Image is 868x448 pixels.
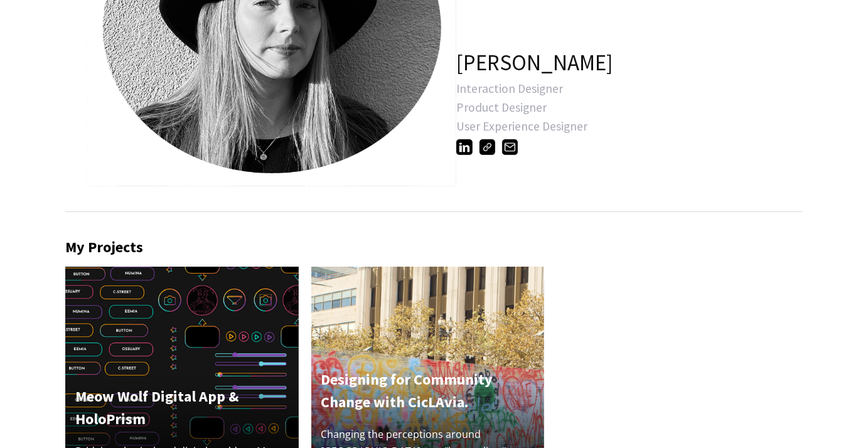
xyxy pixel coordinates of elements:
[502,139,518,155] img: jchrissystevens@gmail.com
[456,139,472,155] img: https://www.linkedin.com/in/jchrissystevens/
[456,50,613,76] h1: [PERSON_NAME]
[456,101,825,114] div: Product Designer
[75,385,289,430] h4: Meow Wolf Digital App & HoloPrism
[456,82,825,95] div: Interaction Designer
[65,238,803,257] h2: My Projects
[456,120,825,132] div: User Experience Designer
[321,368,535,413] h4: Designing for Community Change with CicLAvia.
[480,139,495,155] img: http://jchrissy.super.site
